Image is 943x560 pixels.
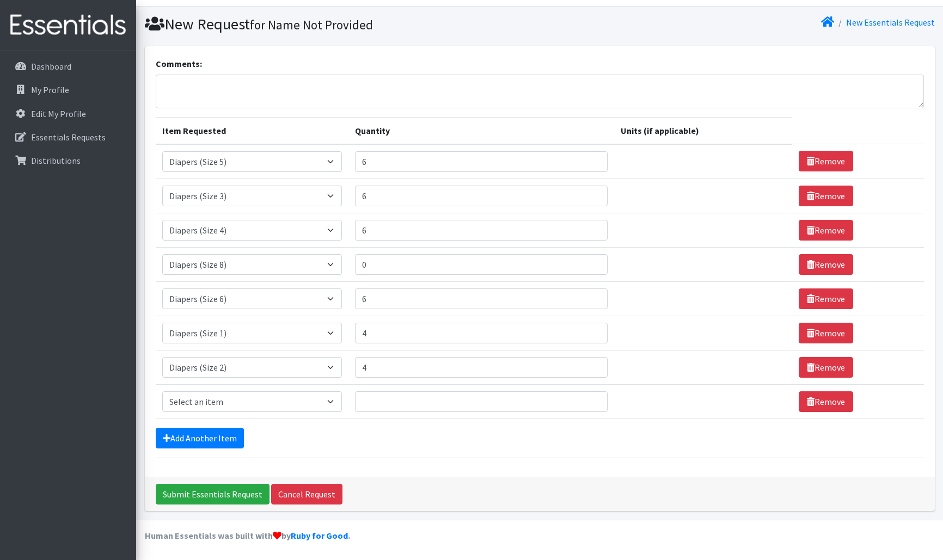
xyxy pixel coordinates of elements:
[799,357,853,378] a: Remove
[4,7,132,44] img: HumanEssentials
[799,254,853,275] a: Remove
[846,17,935,28] a: New Essentials Request
[31,132,106,143] p: Essentials Requests
[271,484,342,504] a: Cancel Request
[4,126,132,148] a: Essentials Requests
[799,288,853,309] a: Remove
[799,151,853,171] a: Remove
[4,150,132,171] a: Distributions
[156,117,348,144] th: Item Requested
[156,428,244,448] a: Add Another Item
[348,117,614,144] th: Quantity
[31,84,69,95] p: My Profile
[4,103,132,125] a: Edit My Profile
[799,391,853,412] a: Remove
[4,56,132,77] a: Dashboard
[156,57,202,70] label: Comments:
[31,108,86,119] p: Edit My Profile
[31,61,71,72] p: Dashboard
[145,530,350,541] strong: Human Essentials was built with by .
[4,79,132,101] a: My Profile
[145,15,536,34] h1: New Request
[250,17,373,33] small: for Name Not Provided
[291,530,348,541] a: Ruby for Good
[614,117,792,144] th: Units (if applicable)
[799,220,853,241] a: Remove
[156,484,270,504] input: Submit Essentials Request
[799,323,853,343] a: Remove
[31,155,81,166] p: Distributions
[799,186,853,206] a: Remove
